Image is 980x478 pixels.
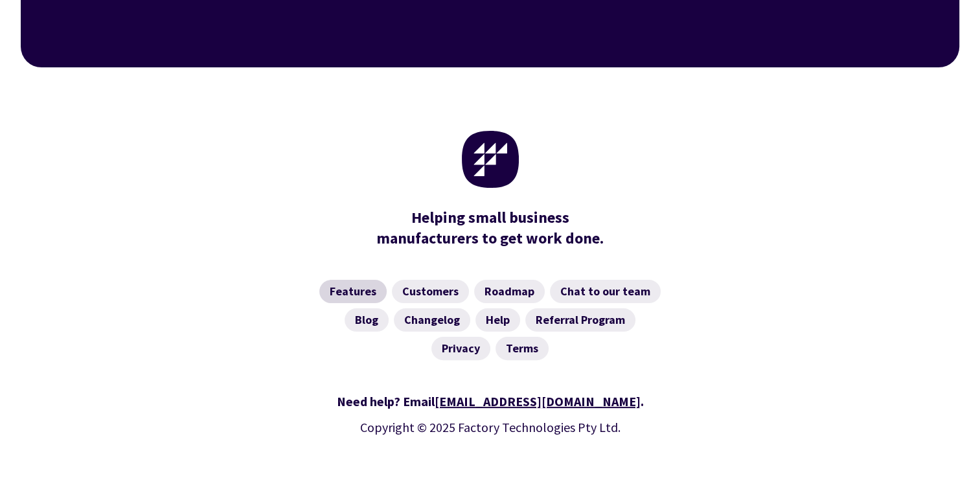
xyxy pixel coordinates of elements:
[915,416,980,478] iframe: Chat Widget
[345,308,389,332] a: Blog
[370,207,610,249] div: manufacturers to get work done.
[394,308,470,332] a: Changelog
[496,337,549,360] a: Terms
[475,308,520,332] a: Help
[435,393,641,409] a: [EMAIL_ADDRESS][DOMAIN_NAME]
[117,417,863,438] p: Copyright © 2025 Factory Technologies Pty Ltd.
[117,280,863,360] nav: Footer Navigation
[411,207,569,228] mark: Helping small business
[319,280,387,303] a: Features
[525,308,635,332] a: Referral Program
[392,280,469,303] a: Customers
[117,391,863,412] div: Need help? Email .
[474,280,545,303] a: Roadmap
[431,337,490,360] a: Privacy
[550,280,661,303] a: Chat to our team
